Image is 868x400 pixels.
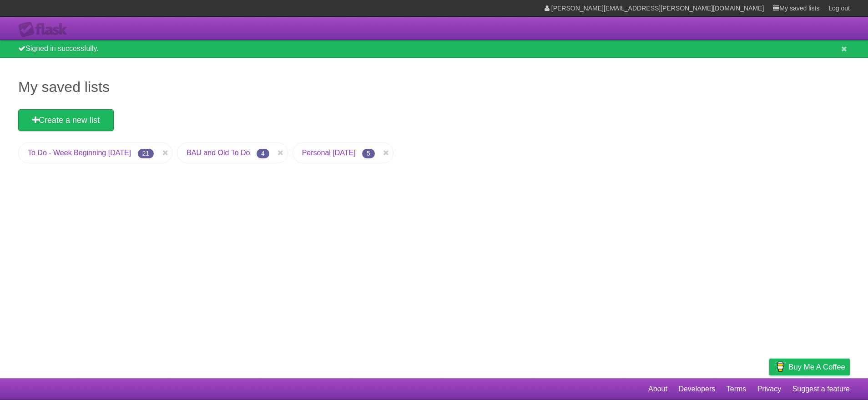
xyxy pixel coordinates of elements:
[727,380,747,398] a: Terms
[257,149,269,158] span: 4
[362,149,375,158] span: 5
[18,109,114,131] a: Create a new list
[788,359,845,375] span: Buy me a coffee
[648,380,667,398] a: About
[678,380,715,398] a: Developers
[18,21,73,38] div: Flask
[302,149,356,157] a: Personal [DATE]
[187,149,250,157] a: BAU and Old To Do
[138,149,154,158] span: 21
[18,76,850,98] h1: My saved lists
[774,359,786,375] img: Buy me a coffee
[792,380,850,398] a: Suggest a feature
[769,359,850,375] a: Buy me a coffee
[757,380,781,398] a: Privacy
[28,149,131,157] a: To Do - Week Beginning [DATE]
